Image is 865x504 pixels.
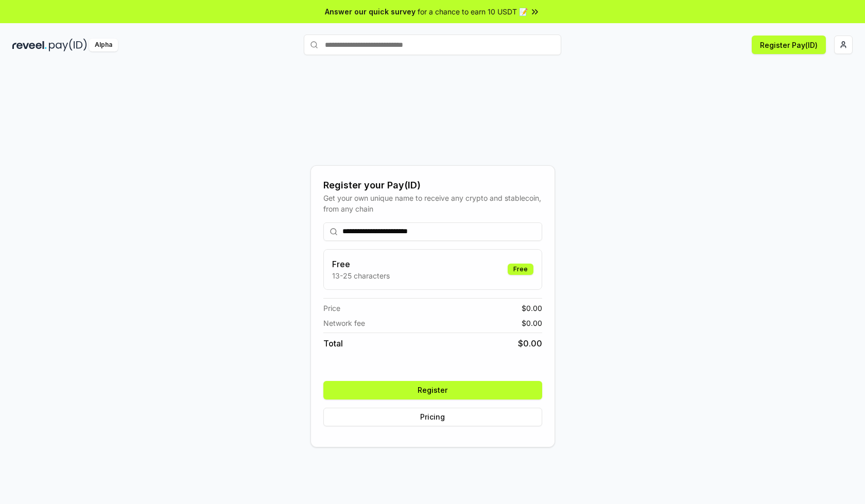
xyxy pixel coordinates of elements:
span: $ 0.00 [518,337,542,350]
p: 13-25 characters [332,270,390,281]
button: Register Pay(ID) [752,36,826,54]
span: Price [323,303,340,314]
span: Total [323,337,343,350]
button: Register [323,381,542,399]
span: Answer our quick survey [325,6,416,17]
h3: Free [332,258,390,270]
img: pay_id [49,39,87,51]
button: Pricing [323,408,542,426]
span: for a chance to earn 10 USDT 📝 [418,6,528,17]
span: Network fee [323,318,365,328]
img: reveel_dark [12,39,47,51]
span: $ 0.00 [522,303,542,314]
span: $ 0.00 [522,318,542,328]
div: Register your Pay(ID) [323,178,542,193]
div: Alpha [89,39,118,51]
div: Free [508,264,533,275]
div: Get your own unique name to receive any crypto and stablecoin, from any chain [323,193,542,214]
